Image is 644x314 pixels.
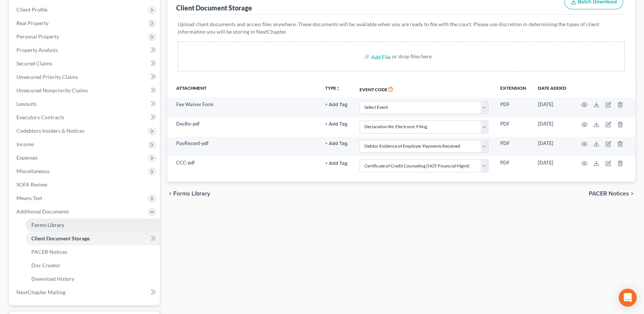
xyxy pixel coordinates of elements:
span: Miscellaneous [16,168,50,174]
span: Doc Creator [31,262,60,268]
p: Upload client documents and access files anywhere. These documents will be available when you are... [178,21,625,36]
a: Lawsuits [10,97,160,111]
a: PACER Notices [25,245,160,259]
td: [DATE] [532,137,572,156]
a: SOFA Review [10,178,160,191]
span: Personal Property [16,33,59,40]
span: Codebtors Insiders & Notices [16,127,84,134]
i: chevron_right [629,191,635,197]
a: + Add Tag [325,140,348,147]
td: PDF [494,137,532,156]
td: PDF [494,98,532,117]
i: chevron_left [167,191,173,197]
a: Forms Library [25,218,160,232]
a: NextChapter Mailing [10,286,160,299]
a: + Add Tag [325,101,348,108]
button: + Add Tag [325,122,348,127]
th: Date added [532,80,572,98]
button: + Add Tag [325,161,348,166]
span: PACER Notices [31,249,67,255]
span: Unsecured Nonpriority Claims [16,87,88,93]
a: Unsecured Priority Claims [10,70,160,84]
a: Property Analysis [10,43,160,57]
button: + Add Tag [325,102,348,107]
span: Secured Claims [16,60,52,67]
button: + Add Tag [325,141,348,146]
span: Income [16,141,34,147]
div: Open Intercom Messenger [619,289,637,307]
td: PDF [494,117,532,136]
td: CCC-pdf [167,156,319,176]
a: Download History [25,272,160,286]
td: PDF [494,156,532,176]
div: or drop files here [392,53,432,60]
span: Forms Library [173,191,210,197]
span: Unsecured Priority Claims [16,74,78,80]
a: Executory Contracts [10,111,160,124]
a: + Add Tag [325,159,348,166]
td: [DATE] [532,98,572,117]
span: Executory Contracts [16,114,64,120]
span: Download History [31,275,74,282]
span: Real Property [16,20,49,26]
th: Attachment [167,80,319,98]
a: Secured Claims [10,57,160,70]
a: + Add Tag [325,120,348,127]
td: [DATE] [532,117,572,136]
td: DecRe-pdf [167,117,319,136]
span: Expenses [16,154,38,161]
button: PACER Notices chevron_right [589,191,635,197]
a: Client Document Storage [25,232,160,245]
td: Fee Waiver Form [167,98,319,117]
a: Unsecured Nonpriority Claims [10,84,160,97]
span: SOFA Review [16,181,47,188]
th: Extension [494,80,532,98]
th: Event Code [354,80,494,98]
span: Means Test [16,195,42,201]
span: Lawsuits [16,101,37,107]
i: unfold_more [336,86,340,91]
span: PACER Notices [589,191,629,197]
button: chevron_left Forms Library [167,191,210,197]
button: TYPEunfold_more [325,86,340,91]
span: Property Analysis [16,47,58,53]
span: Additional Documents [16,208,69,215]
span: Forms Library [31,222,64,228]
div: Client Document Storage [176,3,252,12]
td: [DATE] [532,156,572,176]
td: PayRecord-pdf [167,137,319,156]
span: NextChapter Mailing [16,289,65,295]
span: Client Document Storage [31,235,90,241]
span: Client Profile [16,6,47,13]
a: Doc Creator [25,259,160,272]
